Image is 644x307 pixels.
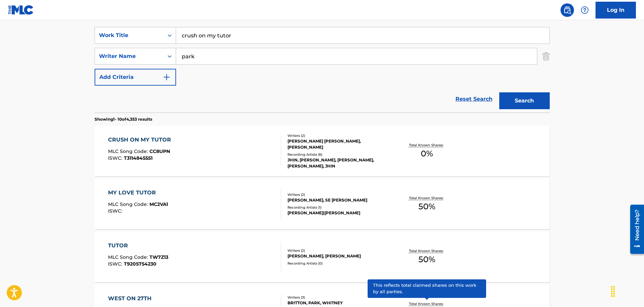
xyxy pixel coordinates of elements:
[452,92,496,106] a: Reset Search
[409,195,445,201] p: Total Known Shares:
[124,261,157,267] span: T9205754230
[581,6,589,14] img: help
[287,248,389,253] div: Writers ( 2 )
[108,201,149,207] span: MLC Song Code :
[149,148,170,154] span: CC8UPN
[108,155,124,161] span: ISWC :
[163,73,171,81] img: 9d2ae6d4665cec9f34b9.svg
[95,116,152,122] p: Showing 1 - 10 of 4,353 results
[287,261,389,266] div: Recording Artists ( 0 )
[287,197,389,203] div: [PERSON_NAME], SE [PERSON_NAME]
[95,179,550,229] a: MY LOVE TUTORMLC Song Code:MC2VA1ISWC:Writers (2)[PERSON_NAME], SE [PERSON_NAME]Recording Artists...
[108,261,124,267] span: ISWC :
[99,31,160,39] div: Work Title
[499,92,550,109] button: Search
[287,300,389,306] div: BRITTON, PARK, WHITNEY
[409,248,445,253] p: Total Known Shares:
[287,210,389,216] div: [PERSON_NAME]|[PERSON_NAME]
[610,275,644,307] iframe: Chat Widget
[596,2,636,19] a: Log In
[287,133,389,138] div: Writers ( 2 )
[418,201,435,213] span: 50 %
[409,301,445,306] p: Total Known Shares:
[421,148,433,160] span: 0 %
[108,295,168,303] div: WEST ON 27TH
[625,202,644,256] iframe: Resource Center
[99,52,160,60] div: Writer Name
[95,69,176,86] button: Add Criteria
[95,126,550,176] a: CRUSH ON MY TUTORMLC Song Code:CC8UPNISWC:T3114845551Writers (2)[PERSON_NAME] [PERSON_NAME], [PER...
[287,152,389,157] div: Recording Artists ( 6 )
[578,3,591,17] div: Help
[108,242,168,250] div: TUTOR
[418,253,435,266] span: 50 %
[95,232,550,282] a: TUTORMLC Song Code:TW7Z13ISWC:T9205754230Writers (2)[PERSON_NAME], [PERSON_NAME]Recording Artists...
[409,143,445,148] p: Total Known Shares:
[561,3,574,17] a: Public Search
[563,6,571,14] img: search
[108,189,168,197] div: MY LOVE TUTOR
[95,27,550,113] form: Search Form
[8,5,34,15] img: MLC Logo
[287,157,389,169] div: JHIN, [PERSON_NAME], [PERSON_NAME], [PERSON_NAME], JHIN
[108,208,124,214] span: ISWC :
[287,253,389,259] div: [PERSON_NAME], [PERSON_NAME]
[149,201,168,207] span: MC2VA1
[287,295,389,300] div: Writers ( 3 )
[287,205,389,210] div: Recording Artists ( 1 )
[124,155,152,161] span: T3114845551
[108,136,174,144] div: CRUSH ON MY TUTOR
[108,254,149,260] span: MLC Song Code :
[287,192,389,197] div: Writers ( 2 )
[108,148,149,154] span: MLC Song Code :
[542,48,550,65] img: Delete Criterion
[149,254,168,260] span: TW7Z13
[287,138,389,150] div: [PERSON_NAME] [PERSON_NAME], [PERSON_NAME]
[608,281,618,302] div: Drag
